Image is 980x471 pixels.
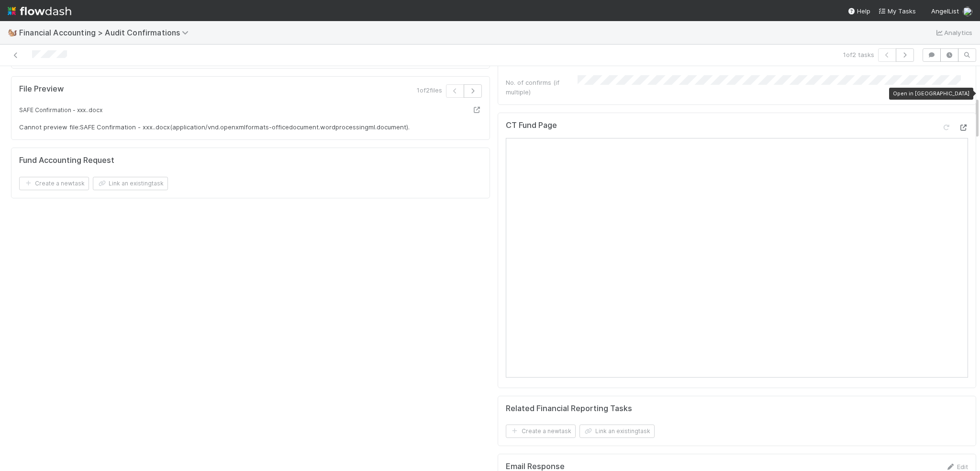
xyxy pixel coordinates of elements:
[19,122,482,132] div: Cannot preview file: SAFE Confirmation - xxx..docx ( application/vnd.openxmlformats-officedocumen...
[19,28,193,37] span: Financial Accounting > Audit Confirmations
[506,78,578,97] div: No. of confirms (if multiple)
[93,177,168,190] button: Link an existingtask
[878,7,916,15] span: My Tasks
[19,106,102,114] small: SAFE Confirmation - xxx..docx
[935,27,972,38] a: Analytics
[8,3,71,19] img: logo-inverted-e16ddd16eac7371096b0.svg
[19,177,89,190] button: Create a newtask
[19,156,114,165] h5: Fund Accounting Request
[417,85,442,95] span: 1 of 2 files
[506,425,576,438] button: Create a newtask
[8,28,17,36] span: 🐿️
[843,50,874,59] span: 1 of 2 tasks
[19,84,64,94] h5: File Preview
[878,6,916,16] a: My Tasks
[506,121,557,130] h5: CT Fund Page
[946,463,968,471] a: Edit
[506,404,632,414] h5: Related Financial Reporting Tasks
[963,7,972,16] img: avatar_e5ec2f5b-afc7-4357-8cf1-2139873d70b1.png
[579,425,655,438] button: Link an existingtask
[847,6,870,16] div: Help
[931,7,959,15] span: AngelList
